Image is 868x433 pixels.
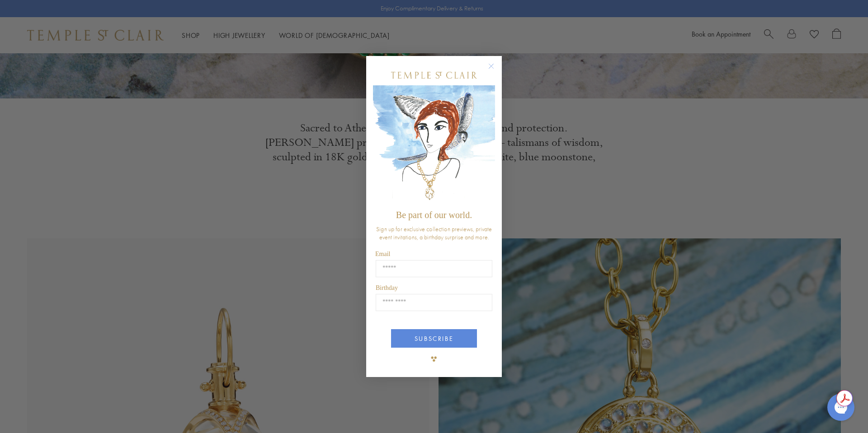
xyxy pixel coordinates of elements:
[396,210,472,220] span: Be part of our world.
[373,85,495,206] img: c4a9eb12-d91a-4d4a-8ee0-386386f4f338.jpeg
[425,350,443,368] img: TSC
[375,251,390,257] span: Email
[391,329,477,348] button: SUBSCRIBE
[823,391,859,424] iframe: Gorgias live chat messenger
[376,225,492,241] span: Sign up for exclusive collection previews, private event invitations, a birthday surprise and more.
[391,72,477,79] img: Temple St. Clair
[376,260,492,277] input: Email
[376,284,398,291] span: Birthday
[490,65,501,76] button: Close dialog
